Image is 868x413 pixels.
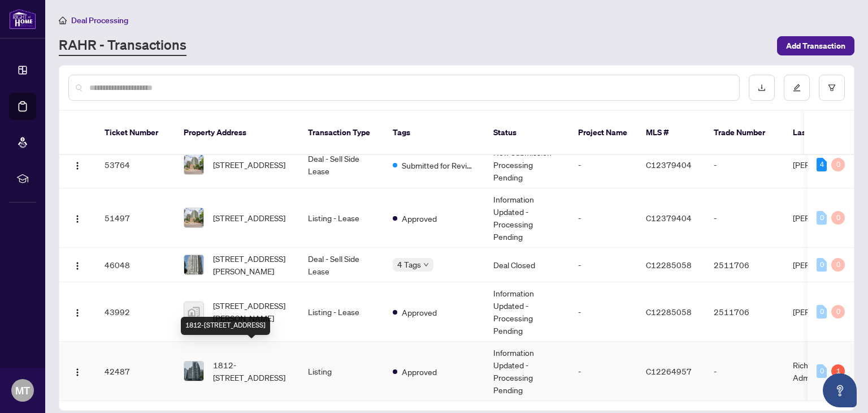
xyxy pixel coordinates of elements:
[299,342,384,401] td: Listing
[646,260,692,270] span: C12285058
[73,261,82,270] img: Logo
[213,299,290,324] span: [STREET_ADDRESS][PERSON_NAME]
[96,188,175,248] td: 51497
[402,306,437,319] span: Approved
[784,75,810,101] button: edit
[484,248,569,282] td: Deal Closed
[484,282,569,342] td: Information Updated - Processing Pending
[831,364,845,378] div: 1
[73,368,82,377] img: Logo
[758,84,766,92] span: download
[15,382,30,398] span: MT
[569,248,637,282] td: -
[213,359,290,384] span: 1812-[STREET_ADDRESS]
[299,248,384,282] td: Deal - Sell Side Lease
[299,282,384,342] td: Listing - Lease
[213,252,290,277] span: [STREET_ADDRESS][PERSON_NAME]
[484,188,569,248] td: Information Updated - Processing Pending
[828,84,836,92] span: filter
[705,282,784,342] td: 2511706
[569,282,637,342] td: -
[831,158,845,171] div: 0
[423,262,429,268] span: down
[817,158,827,171] div: 4
[213,158,285,171] span: [STREET_ADDRESS]
[96,248,175,282] td: 46048
[68,303,86,321] button: Logo
[96,111,175,155] th: Ticket Number
[184,208,203,227] img: thumbnail-img
[786,37,845,55] span: Add Transaction
[73,308,82,317] img: Logo
[184,255,203,274] img: thumbnail-img
[9,8,36,29] img: logo
[213,212,285,224] span: [STREET_ADDRESS]
[823,373,857,407] button: Open asap
[59,16,67,24] span: home
[637,111,705,155] th: MLS #
[181,317,270,335] div: 1812-[STREET_ADDRESS]
[384,111,484,155] th: Tags
[705,111,784,155] th: Trade Number
[569,111,637,155] th: Project Name
[831,211,845,225] div: 0
[397,258,421,271] span: 4 Tags
[831,305,845,319] div: 0
[184,362,203,381] img: thumbnail-img
[569,141,637,188] td: -
[817,258,827,272] div: 0
[402,365,437,378] span: Approved
[68,256,86,274] button: Logo
[299,141,384,188] td: Deal - Sell Side Lease
[73,161,82,170] img: Logo
[817,364,827,378] div: 0
[777,36,854,55] button: Add Transaction
[817,305,827,319] div: 0
[73,214,82,223] img: Logo
[819,75,845,101] button: filter
[646,307,692,317] span: C12285058
[569,342,637,401] td: -
[96,342,175,401] td: 42487
[705,141,784,188] td: -
[184,155,203,174] img: thumbnail-img
[402,212,437,225] span: Approved
[175,111,299,155] th: Property Address
[68,156,86,174] button: Logo
[59,36,186,56] a: RAHR - Transactions
[484,111,569,155] th: Status
[299,111,384,155] th: Transaction Type
[705,342,784,401] td: -
[299,188,384,248] td: Listing - Lease
[484,141,569,188] td: New Submission - Processing Pending
[68,362,86,380] button: Logo
[646,366,692,376] span: C12264957
[71,15,128,25] span: Deal Processing
[646,160,692,170] span: C12379404
[646,213,692,223] span: C12379404
[96,141,175,188] td: 53764
[749,75,775,101] button: download
[705,188,784,248] td: -
[484,342,569,401] td: Information Updated - Processing Pending
[569,188,637,248] td: -
[402,159,475,171] span: Submitted for Review
[96,282,175,342] td: 43992
[68,209,86,227] button: Logo
[817,211,827,225] div: 0
[705,248,784,282] td: 2511706
[793,84,801,92] span: edit
[184,302,203,321] img: thumbnail-img
[831,258,845,272] div: 0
